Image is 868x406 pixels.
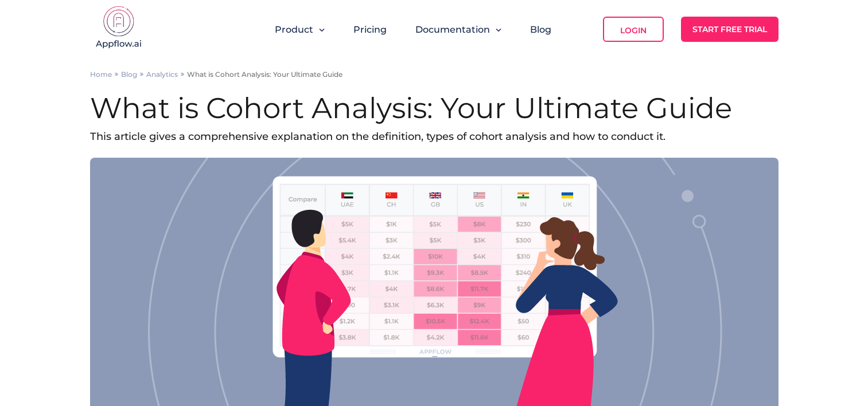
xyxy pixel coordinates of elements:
[90,6,147,52] img: appflow.ai-logo
[121,70,137,79] a: Blog
[187,70,342,79] p: What is Cohort Analysis: Your Ultimate Guide
[90,127,779,146] p: This article gives a comprehensive explanation on the definition, types of cohort analysis and ho...
[681,17,779,42] a: Start Free Trial
[603,17,664,42] a: Login
[146,70,178,79] a: Analytics
[530,24,551,35] a: Blog
[353,24,387,35] a: Pricing
[415,24,490,35] span: Documentation
[90,90,779,127] h1: What is Cohort Analysis: Your Ultimate Guide
[415,24,501,35] button: Documentation
[275,24,325,35] button: Product
[275,24,313,35] span: Product
[90,70,112,79] a: Home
